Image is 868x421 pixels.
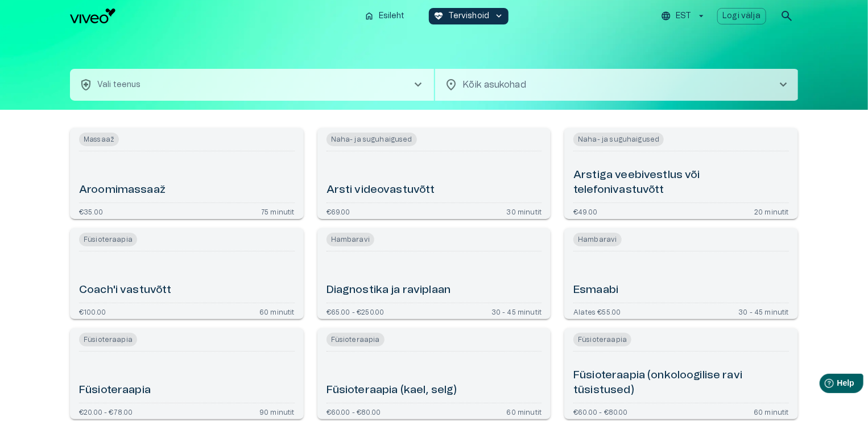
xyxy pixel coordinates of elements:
button: Logi välja [717,8,767,24]
p: 60 minutit [507,408,542,415]
a: Open service booking details [564,128,798,219]
p: 30 - 45 minutit [738,308,789,315]
p: 60 minutit [754,408,789,415]
h6: Diagnostika ja raviplaan [326,283,451,298]
span: ecg_heart [433,11,444,21]
a: Open service booking details [564,328,798,419]
span: Naha- ja suguhaigused [326,133,417,146]
button: ecg_heartTervishoidkeyboard_arrow_down [429,8,509,24]
button: EST [659,8,708,24]
p: 30 minutit [507,208,542,214]
span: chevron_right [411,78,425,92]
p: 75 minutit [261,208,295,214]
span: Füsioteraapia [573,333,631,346]
h6: Esmaabi [573,283,618,298]
p: 20 minutit [754,208,789,214]
p: €65.00 - €250.00 [326,308,385,315]
a: Open service booking details [564,228,798,319]
a: Navigate to homepage [70,9,355,23]
span: location_on [444,78,458,92]
p: Kõik asukohad [462,78,758,92]
p: Vali teenus [97,79,141,91]
a: Open service booking details [70,228,304,319]
p: 60 minutit [259,308,295,315]
p: €69.00 [326,208,350,214]
button: health_and_safetyVali teenuschevron_right [70,69,434,101]
span: Füsioteraapia [79,233,137,246]
a: Open service booking details [317,128,551,219]
span: Hambaravi [326,233,374,246]
p: Logi välja [723,10,761,22]
a: Open service booking details [70,128,304,219]
h6: Coach'i vastuvõtt [79,283,172,298]
span: chevron_right [776,78,790,92]
button: open search modal [775,5,798,27]
p: €35.00 [79,208,103,214]
span: Naha- ja suguhaigused [573,133,664,146]
button: homeEsileht [359,8,411,24]
span: Massaaž [79,133,119,146]
h6: Arsti videovastuvõtt [326,183,435,198]
span: Füsioteraapia [326,333,385,346]
p: EST [676,10,691,22]
p: €20.00 - €78.00 [79,408,133,415]
span: health_and_safety [79,78,93,92]
p: 90 minutit [259,408,295,415]
h6: Füsioteraapia (kael, selg) [326,383,457,398]
p: €60.00 - €80.00 [326,408,381,415]
h6: Füsioteraapia [79,383,151,398]
p: €60.00 - €80.00 [573,408,628,415]
p: €100.00 [79,308,106,315]
span: search [780,9,793,23]
a: Open service booking details [317,328,551,419]
span: Füsioteraapia [79,333,137,346]
h6: Füsioteraapia (onkoloogilise ravi tüsistused) [573,368,789,398]
p: Alates €55.00 [573,308,621,315]
span: home [364,11,374,21]
p: 30 - 45 minutit [491,308,542,315]
img: Viveo logo [70,9,115,23]
iframe: Help widget launcher [779,369,868,401]
p: €49.00 [573,208,597,214]
span: keyboard_arrow_down [494,11,504,21]
p: Esileht [379,10,405,22]
span: Hambaravi [573,233,621,246]
a: Open service booking details [317,228,551,319]
h6: Aroomimassaaž [79,183,166,198]
p: Tervishoid [448,10,490,22]
h6: Arstiga veebivestlus või telefonivastuvõtt [573,168,789,198]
